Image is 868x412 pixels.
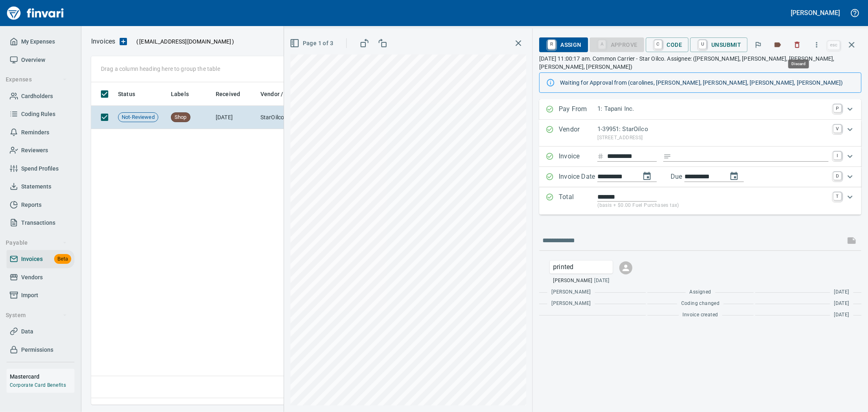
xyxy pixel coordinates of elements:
[5,3,66,23] img: Finvari
[21,145,48,156] span: Reviewers
[595,277,610,285] span: [DATE]
[7,123,74,142] a: Reminders
[291,38,333,48] span: Page 1 of 3
[101,65,220,73] p: Drag a column heading here to group the table
[654,40,662,49] a: C
[834,311,849,319] span: [DATE]
[791,9,840,17] h5: [PERSON_NAME]
[559,125,597,142] p: Vendor
[21,127,49,138] span: Reminders
[551,288,590,296] span: [PERSON_NAME]
[2,235,70,250] button: Payable
[21,272,43,283] span: Vendors
[833,125,842,133] a: V
[548,40,555,49] a: R
[171,114,190,121] span: Shop
[21,37,55,47] span: My Expenses
[216,89,251,99] span: Received
[91,37,115,46] nav: breadcrumb
[597,202,829,210] p: (basis + $0.00 Fuel Purchases tax)
[769,36,787,54] button: Labels
[2,72,70,87] button: Expenses
[115,37,131,46] button: Upload an Invoice
[6,310,67,320] span: System
[21,218,55,228] span: Transactions
[260,89,298,99] span: Vendor / From
[7,341,74,359] a: Permissions
[21,327,33,337] span: Data
[539,147,861,167] div: Expand
[833,151,842,160] a: I
[21,91,53,101] span: Cardholders
[21,254,43,264] span: Invoices
[7,250,74,268] a: InvoicesBeta
[2,308,70,323] button: System
[690,288,711,296] span: Assigned
[559,192,597,210] p: Total
[539,167,861,187] div: Expand
[7,322,74,341] a: Data
[7,286,74,305] a: Import
[551,300,590,308] span: [PERSON_NAME]
[559,172,597,182] p: Invoice Date
[171,89,189,99] span: Labels
[216,89,240,99] span: Received
[560,75,855,90] div: Waiting for Approval from (carolines, [PERSON_NAME], [PERSON_NAME], [PERSON_NAME], [PERSON_NAME])
[539,37,588,52] button: RAssign
[21,290,38,300] span: Import
[118,89,146,99] span: Status
[6,75,67,85] span: Expenses
[683,311,718,319] span: Invoice created
[7,160,74,178] a: Spend Profiles
[7,87,74,105] a: Cardholders
[697,38,741,52] span: Unsubmit
[21,164,59,174] span: Spend Profiles
[7,33,74,51] a: My Expenses
[597,125,829,134] p: 1-39951: StarOilco
[21,55,45,65] span: Overview
[7,141,74,160] a: Reviewers
[671,172,709,182] p: Due
[834,300,849,308] span: [DATE]
[257,106,339,129] td: StarOilco (1-39951)
[21,345,53,355] span: Permissions
[553,262,610,272] p: printed
[21,182,51,192] span: Statements
[749,36,767,54] button: Flag
[539,99,861,120] div: Expand
[663,152,671,160] svg: Invoice description
[637,167,657,186] button: change date
[91,37,115,46] p: Invoices
[690,37,748,52] button: UUnsubmit
[131,37,234,46] p: ( )
[138,37,232,46] span: [EMAIL_ADDRESS][DOMAIN_NAME]
[559,151,597,162] p: Invoice
[826,35,861,55] span: Close invoice
[10,372,74,381] h6: Mastercard
[10,382,66,388] a: Corporate Card Benefits
[789,7,842,19] button: [PERSON_NAME]
[724,167,744,186] button: change due date
[539,55,861,71] p: [DATE] 11:00:17 am. Common Carrier - Star Oilco. Assignee: ([PERSON_NAME], [PERSON_NAME], [PERSON...
[7,196,74,214] a: Reports
[539,120,861,147] div: Expand
[559,104,597,115] p: Pay From
[833,192,842,200] a: T
[597,104,829,114] p: 1: Tapani Inc.
[171,89,199,99] span: Labels
[834,288,849,296] span: [DATE]
[260,89,308,99] span: Vendor / From
[699,40,706,49] a: U
[118,89,135,99] span: Status
[546,38,581,52] span: Assign
[550,261,613,274] div: Click for options
[6,238,67,248] span: Payable
[21,200,42,210] span: Reports
[7,214,74,232] a: Transactions
[833,104,842,112] a: P
[842,231,861,250] span: This records your message into the invoice and notifies anyone mentioned
[828,41,840,50] a: esc
[21,109,55,119] span: Coding Rules
[646,37,689,52] button: CCode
